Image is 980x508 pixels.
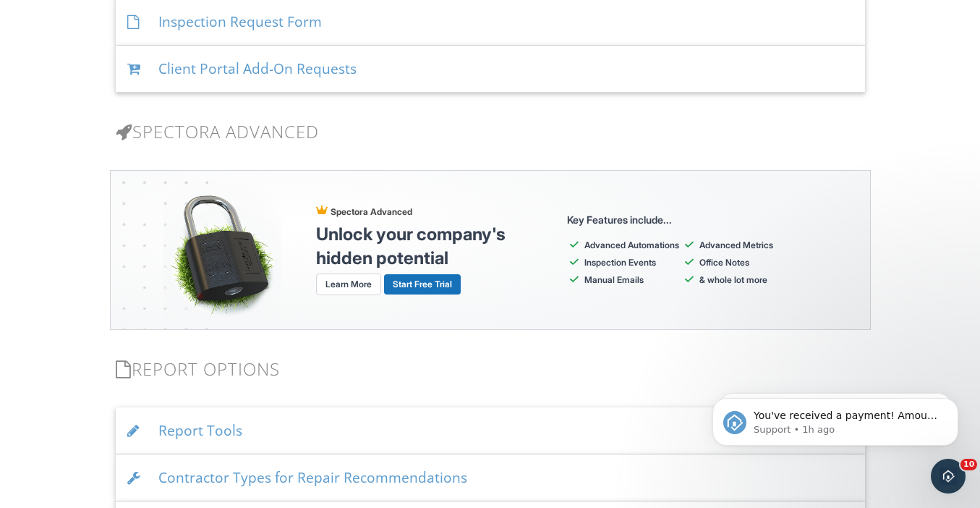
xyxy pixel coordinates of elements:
[931,459,966,494] iframe: Intercom live chat
[116,359,865,378] h3: Report Options
[316,222,526,271] h4: Unlock your company's hidden potential
[584,255,679,270] li: Inspection Events
[116,122,865,141] h3: Spectora Advanced
[116,407,865,454] div: Report Tools
[384,274,461,295] a: Start Free Trial
[691,368,980,469] iframe: Intercom notifications message
[699,238,794,253] li: Advanced Metrics
[316,205,526,219] p: Spectora Advanced
[116,46,865,93] div: Client Portal Add-On Requests
[699,273,794,287] li: & whole lot more
[316,274,381,295] a: Learn More
[111,170,208,330] img: advanced-banner-bg-f6ff0eecfa0ee76150a1dea9fec4b49f333892f74bc19f1b897a312d7a1b2ff3.png
[116,454,865,501] div: Contractor Types for Repair Recommendations
[699,255,794,270] li: Office Notes
[63,42,249,212] span: You've received a payment! Amount $448.00 Fee $0.00 Net $448.00 Transaction # pi_3SCj5zK7snlDGpRF...
[163,182,281,318] img: advanced-banner-lock-bf2dd22045aa92028a05da25ec7952b8f03d05eaf7d1d8cb809cafb6bacd2dbd.png
[584,273,679,287] li: Manual Emails
[584,238,679,253] li: Advanced Automations
[960,459,977,470] span: 10
[567,213,794,227] p: Key Features include...
[63,56,250,69] p: Message from Support, sent 1h ago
